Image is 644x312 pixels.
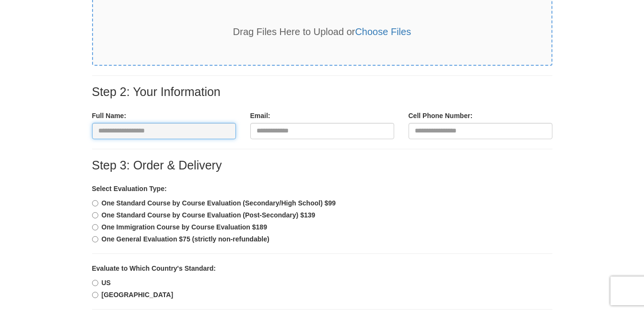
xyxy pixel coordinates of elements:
[102,235,269,243] b: One General Evaluation $75 (strictly non-refundable)
[92,185,167,192] b: Select Evaluation Type:
[102,199,336,207] b: One Standard Course by Course Evaluation (Secondary/High School) $99
[92,85,221,99] label: Step 2: Your Information
[102,211,316,219] b: One Standard Course by Course Evaluation (Post-Secondary) $139
[250,111,270,120] label: Email:
[92,264,216,272] b: Evaluate to Which Country's Standard:
[92,292,98,298] input: [GEOGRAPHIC_DATA]
[409,111,473,120] label: Cell Phone Number:
[92,111,127,120] label: Full Name:
[92,280,98,286] input: US
[355,26,411,37] a: Choose Files
[102,279,111,287] b: US
[92,200,98,206] input: One Standard Course by Course Evaluation (Secondary/High School) $99
[102,223,267,231] b: One Immigration Course by Course Evaluation $189
[92,224,98,230] input: One Immigration Course by Course Evaluation $189
[92,212,98,218] input: One Standard Course by Course Evaluation (Post-Secondary) $139
[92,236,98,242] input: One General Evaluation $75 (strictly non-refundable)
[102,291,174,299] b: [GEOGRAPHIC_DATA]
[92,159,222,172] label: Step 3: Order & Delivery
[233,26,411,37] span: Drag Files Here to Upload or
